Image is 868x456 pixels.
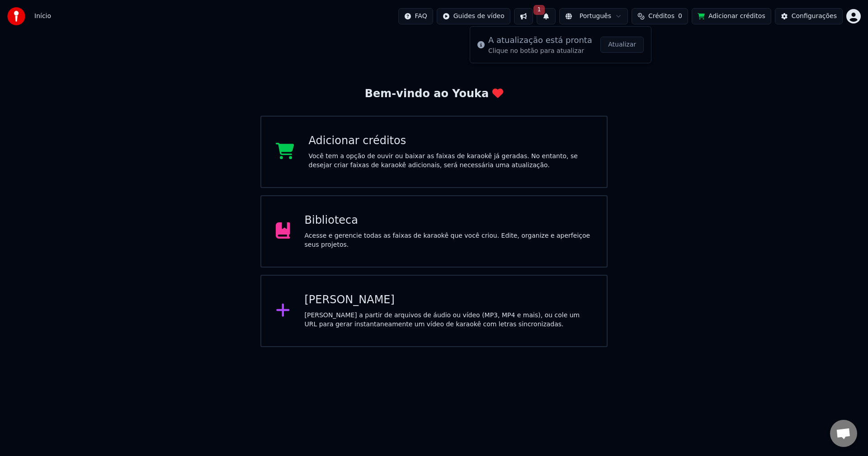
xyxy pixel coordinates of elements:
button: Guides de vídeo [437,8,510,24]
div: Configurações [792,12,837,21]
button: 1 [537,8,556,24]
button: Adicionar créditos [692,8,771,24]
button: Configurações [775,8,843,24]
span: Créditos [648,12,675,21]
span: Início [34,12,51,21]
div: [PERSON_NAME] a partir de arquivos de áudio ou vídeo (MP3, MP4 e mais), ou cole um URL para gerar... [305,311,593,329]
div: Bem-vindo ao Youka [365,87,503,101]
div: Clique no botão para atualizar [488,47,592,56]
div: Biblioteca [305,213,593,228]
div: [PERSON_NAME] [305,293,593,307]
span: 1 [533,5,545,15]
img: youka [7,7,25,25]
div: Bate-papo aberto [830,420,857,447]
button: FAQ [398,8,433,24]
span: 0 [678,12,682,21]
nav: breadcrumb [34,12,51,21]
button: Créditos0 [632,8,688,24]
div: Acesse e gerencie todas as faixas de karaokê que você criou. Edite, organize e aperfeiçoe seus pr... [305,231,593,249]
div: A atualização está pronta [488,34,592,47]
div: Você tem a opção de ouvir ou baixar as faixas de karaokê já geradas. No entanto, se desejar criar... [309,152,593,170]
button: Atualizar [600,37,644,53]
div: Adicionar créditos [309,134,593,148]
